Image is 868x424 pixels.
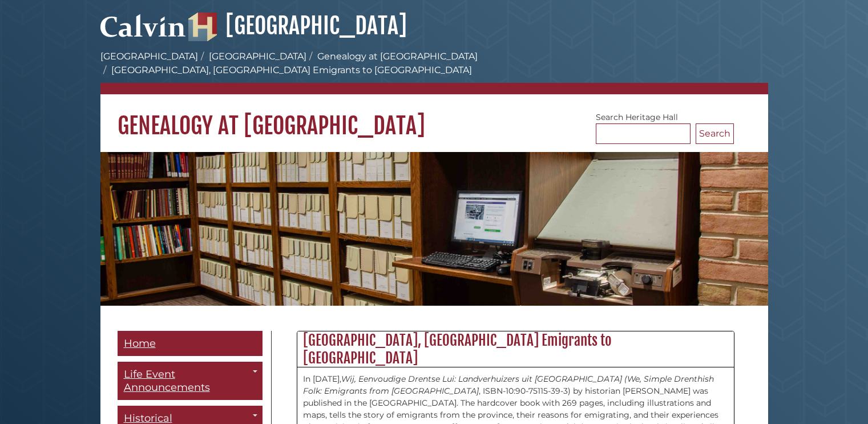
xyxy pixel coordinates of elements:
[118,331,263,357] a: Home
[118,362,263,400] a: Life Event Announcements
[696,123,734,144] button: Search
[209,51,306,62] a: [GEOGRAPHIC_DATA]
[100,50,768,94] nav: breadcrumb
[124,337,156,350] span: Home
[100,63,472,77] li: [GEOGRAPHIC_DATA], [GEOGRAPHIC_DATA] Emigrants to [GEOGRAPHIC_DATA]
[100,26,186,37] a: Calvin University
[100,9,186,41] img: Calvin
[188,13,217,41] img: Hekman Library Logo
[188,11,407,40] a: [GEOGRAPHIC_DATA]
[100,51,198,62] a: [GEOGRAPHIC_DATA]
[297,331,734,367] h2: [GEOGRAPHIC_DATA], [GEOGRAPHIC_DATA] Emigrants to [GEOGRAPHIC_DATA]
[317,51,478,62] a: Genealogy at [GEOGRAPHIC_DATA]
[303,374,714,396] em: Wij, Eenvoudige Drentse Lui: Landverhuizers uit [GEOGRAPHIC_DATA] (We, Simple Drenthish Folk: Emi...
[124,368,210,394] span: Life Event Announcements
[100,94,768,140] h1: Genealogy at [GEOGRAPHIC_DATA]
